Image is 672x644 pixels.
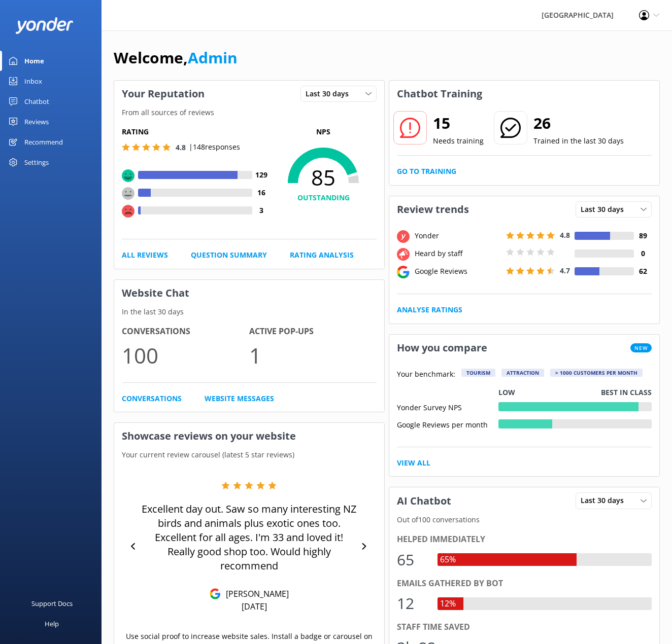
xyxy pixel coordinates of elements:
p: Your benchmark: [397,369,455,381]
h4: 3 [252,205,270,216]
span: 4.8 [176,142,186,152]
div: Yonder Survey NPS [397,402,498,411]
h4: 129 [252,169,270,181]
h2: 26 [533,111,624,135]
span: Last 30 days [581,204,630,215]
p: 1 [249,338,377,372]
div: Emails gathered by bot [397,577,652,590]
p: [DATE] [242,601,267,612]
div: Help [45,614,59,634]
div: Recommend [24,132,63,152]
img: yonder-white-logo.png [15,17,74,34]
h3: Chatbot Training [389,81,490,107]
p: Out of 100 conversations [389,514,659,525]
p: Your current review carousel (latest 5 star reviews) [114,449,384,460]
div: Attraction [501,369,544,377]
span: Last 30 days [306,88,355,99]
p: Excellent day out. Saw so many interesting NZ birds and animals plus exotic ones too. Excellent f... [142,502,357,573]
h5: Rating [122,126,270,137]
div: Yonder [412,230,503,241]
div: 65% [438,553,458,566]
span: 4.8 [560,230,570,240]
p: Trained in the last 30 days [533,135,624,147]
a: All Reviews [122,249,168,261]
h4: 89 [634,230,652,241]
div: Chatbot [24,91,49,112]
a: Question Summary [191,249,267,261]
p: Needs training [433,135,484,147]
h4: 62 [634,266,652,277]
div: Inbox [24,71,42,91]
a: Conversations [122,393,182,404]
a: View All [397,457,430,469]
div: Staff time saved [397,621,652,634]
a: Admin [188,47,238,68]
h1: Welcome, [114,46,238,70]
p: 100 [122,338,249,372]
a: Go to Training [397,166,456,177]
div: Reviews [24,112,49,132]
div: Settings [24,152,49,172]
div: 65 [397,548,427,572]
div: Home [24,51,44,71]
span: 85 [270,165,377,190]
div: Support Docs [31,593,73,614]
span: Last 30 days [581,495,630,506]
div: Google Reviews per month [397,419,498,428]
h4: Conversations [122,325,249,338]
p: In the last 30 days [114,306,384,317]
h4: 16 [252,187,270,198]
h3: Website Chat [114,280,384,306]
p: | 148 responses [189,141,240,153]
span: New [630,343,652,352]
div: > 1000 customers per month [550,369,643,377]
a: Website Messages [205,393,274,404]
h3: Review trends [389,196,477,223]
h3: Showcase reviews on your website [114,423,384,449]
h3: Your Reputation [114,81,212,107]
p: Low [498,387,515,398]
span: 4.7 [560,266,570,275]
div: Tourism [461,369,495,377]
a: Rating Analysis [290,249,354,261]
p: NPS [270,126,377,137]
div: 12 [397,591,427,616]
p: [PERSON_NAME] [221,588,289,599]
h4: 0 [634,248,652,259]
h3: How you compare [389,335,495,361]
div: Heard by staff [412,248,503,259]
h4: OUTSTANDING [270,192,377,203]
img: Google Reviews [210,588,221,599]
div: Google Reviews [412,266,503,277]
h3: AI Chatbot [389,488,459,514]
h4: Active Pop-ups [249,325,377,338]
div: 12% [438,597,458,611]
a: Analyse Ratings [397,304,462,315]
p: From all sources of reviews [114,107,384,118]
h2: 15 [433,111,484,135]
p: Best in class [601,387,652,398]
div: Helped immediately [397,533,652,546]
